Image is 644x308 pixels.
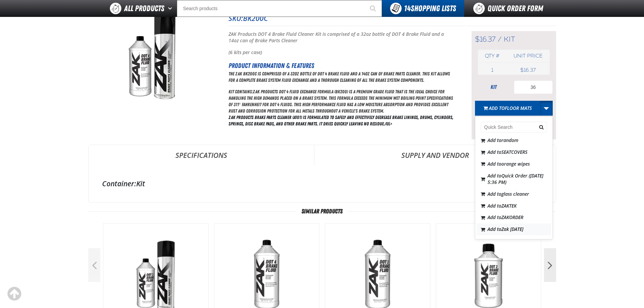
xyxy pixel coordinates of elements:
[124,2,164,15] span: All Products
[7,286,22,301] div: Scroll to the top
[501,190,529,197] span: glass cleaner
[102,179,542,188] div: Kit
[229,14,556,23] p: SKU:
[477,170,551,188] button: Add toQuick Order ([DATE] 5:36 PM)
[296,208,348,215] span: Similar Products
[229,49,455,56] p: (6 kits per case)
[505,105,532,111] span: FLOOR MATS
[501,149,527,155] span: SEATCOVERS
[501,214,523,220] span: ZAKORDER
[487,226,523,232] span: Add to
[514,80,553,94] input: Product Quantity
[243,14,268,23] span: BK200C
[504,35,515,44] span: kit
[229,31,455,44] p: ZAK Products DOT 4 Brake Fluid Cleaner Kit is comprised of a 32oz bottle of DOT 4 Brake Fluid and...
[229,61,455,71] h2: Product Information & Features
[314,145,556,165] a: Supply and Vendor
[501,137,518,143] span: random
[481,122,547,133] input: Search shopping lists
[477,188,551,200] button: Add toglass cleaner
[498,35,502,44] span: /
[89,145,314,165] a: Specifications
[540,101,553,116] a: More Actions
[475,116,553,239] div: More Actions
[477,158,551,170] button: Add toorange wipes
[404,4,456,13] span: Shopping Lists
[487,190,529,197] span: Add to
[501,161,530,167] span: orange wipes
[229,71,455,84] p: The ZAK BK200C is comprised of a 32oz bottle of DOT 4 Brake Fluid and a 14oz can of Brake Parts C...
[89,8,216,106] img: DOT 4 Brake Fluid Cleaner Kit - ZAK Products
[487,137,518,143] span: Add to
[477,223,551,235] button: Add toZak [DATE]
[475,84,512,91] div: kit
[477,146,551,158] button: Add toSEATCOVERS
[475,116,553,131] span: You must order this product in increments of 6
[487,172,543,185] span: Add to
[229,89,455,114] p: Kit contains:ZAK Products DOT 4 Fluid Exchange Formula (BK200) is a premium grade fluid that is t...
[477,212,551,223] button: Add toZAKORDER
[544,248,556,282] button: Next
[475,101,540,116] button: Add toFLOOR MATS
[477,200,551,212] button: Add toZAKTEK
[501,226,523,232] span: Zak [DATE]
[506,50,549,62] th: Unit price
[506,65,549,75] td: $16.37
[88,248,100,282] button: Previous
[487,214,523,220] span: Add to
[487,202,517,209] span: Add to
[229,71,455,127] div: ZAK Products Brake Parts Cleaner (A101) is formulated to safely and effectively degrease brake li...
[404,4,411,13] strong: 14
[478,50,507,62] th: Qty #
[487,172,543,185] span: Quick Order ([DATE] 5:36 PM)
[102,179,136,188] label: Container:
[489,105,532,111] span: Add to
[475,35,496,44] span: $16.37
[487,161,530,167] span: Add to
[491,67,493,73] span: 1
[501,202,517,209] span: ZAKTEK
[487,149,527,155] span: Add to
[477,135,551,146] button: Add torandom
